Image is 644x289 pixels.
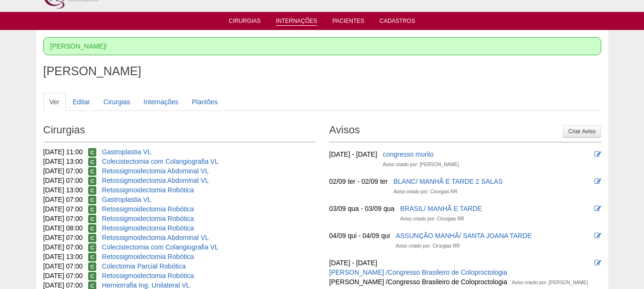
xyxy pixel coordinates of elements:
a: Herniorrafia Ing. Unilateral VL [102,281,190,289]
span: Confirmada [88,215,96,223]
h2: Avisos [329,120,601,142]
span: [DATE] 07:00 [43,205,83,213]
span: [DATE] 07:00 [43,234,83,241]
a: Editar [67,93,97,111]
a: [PERSON_NAME] /Congresso Brasileiro de Coloproctologia [329,269,508,276]
span: Confirmada [88,196,96,204]
div: Aviso criado por: Cirurgias RR [393,187,457,197]
div: [PERSON_NAME] /Congresso Brasileiro de Coloproctologia [329,277,508,287]
i: Editar [594,232,601,239]
div: [PERSON_NAME]! [43,37,601,55]
h2: Cirurgias [43,120,315,142]
span: Confirmada [88,148,96,157]
a: Retossigmoidectomia Robótica [102,272,194,279]
span: Confirmada [88,167,96,176]
span: [DATE] 08:00 [43,224,83,232]
a: Colecistectomia com Colangiografia VL [102,158,218,165]
a: Retossigmoidectomia Abdominal VL [102,234,209,241]
span: [DATE] 07:00 [43,167,83,175]
a: Colecistectomia com Colangiografia VL [102,243,218,251]
a: Criar Aviso [563,125,601,138]
a: Internações [276,18,317,26]
span: [DATE] 13:00 [43,253,83,260]
span: Confirmada [88,186,96,195]
span: Confirmada [88,224,96,233]
a: Retossigmoidectomia Robótica [102,186,194,194]
span: [DATE] 07:00 [43,177,83,184]
span: Confirmada [88,272,96,280]
a: ASSUNÇÃO MANHÃ/ SANTA JOANA TARDE [396,232,532,239]
div: Aviso criado por: [PERSON_NAME] [512,278,588,288]
a: Gastroplastia VL [102,196,152,203]
a: Cirurgias [229,18,261,27]
span: [DATE] 07:00 [43,281,83,289]
a: Retossigmoidectomia Robótica [102,224,194,232]
span: Confirmada [88,243,96,252]
div: [DATE] - [DATE] [329,149,378,159]
a: Cadastros [379,18,415,27]
a: Plantões [185,93,224,111]
span: Confirmada [88,205,96,214]
a: congresso murilo [383,150,434,158]
span: [DATE] 13:00 [43,186,83,194]
i: Editar [594,151,601,158]
span: Confirmada [88,253,96,261]
a: BRASIL/ MANHÃ E TARDE [400,205,482,212]
div: Aviso criado por: Cirurgias RR [400,214,464,224]
a: Cirurgias [97,93,136,111]
a: Internações [137,93,184,111]
a: Colectomia Parcial Robótica [102,262,186,270]
a: Retossigmoidectomia Robótica [102,253,194,260]
a: Retossigmoidectomia Robótica [102,215,194,222]
span: [DATE] 07:00 [43,243,83,251]
h1: [PERSON_NAME] [43,65,601,77]
span: [DATE] 07:00 [43,262,83,270]
span: Confirmada [88,177,96,185]
a: Pacientes [332,18,364,27]
span: [DATE] 07:00 [43,196,83,203]
a: Gastroplastia VL [102,148,152,156]
i: Editar [594,178,601,185]
span: Confirmada [88,262,96,271]
span: [DATE] 11:00 [43,148,83,156]
a: Retossigmoidectomia Abdominal VL [102,177,209,184]
span: [DATE] 13:00 [43,158,83,165]
span: Confirmada [88,234,96,242]
div: 03/09 qua - 03/09 qua [329,204,395,213]
a: Retossigmoidectomia Robótica [102,205,194,213]
a: Retossigmoidectomia Abdominal VL [102,167,209,175]
span: [DATE] 07:00 [43,272,83,279]
div: Aviso criado por: [PERSON_NAME] [383,160,459,169]
a: BLANC/ MANHÃ E TARDE 2 SALAS [393,178,502,185]
i: Editar [594,259,601,266]
span: Confirmada [88,158,96,166]
div: [DATE] - [DATE] [329,258,378,268]
a: Ver [43,93,66,111]
div: 04/09 qui - 04/09 qui [329,231,390,240]
span: [DATE] 07:00 [43,215,83,222]
div: 02/09 ter - 02/09 ter [329,177,388,186]
i: Editar [594,205,601,212]
div: Aviso criado por: Cirurgias RR [396,241,460,251]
